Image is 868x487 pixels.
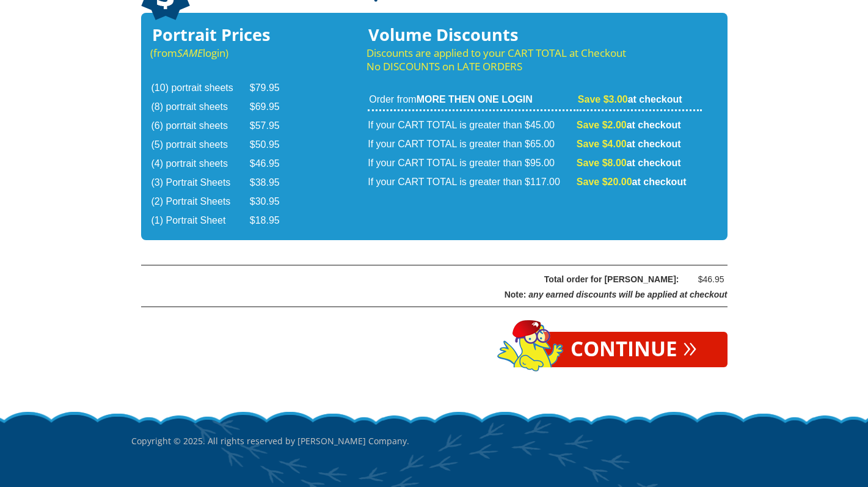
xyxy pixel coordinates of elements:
td: (1) Portrait Sheet [151,212,249,230]
strong: at checkout [577,120,681,130]
td: $30.95 [250,193,295,211]
td: (8) portrait sheets [151,98,249,116]
span: Save $20.00 [577,177,632,187]
td: (2) Portrait Sheets [151,193,249,211]
strong: at checkout [577,158,681,168]
strong: at checkout [577,177,687,187]
td: $38.95 [250,174,295,192]
td: $79.95 [250,79,295,97]
td: If your CART TOTAL is greater than $45.00 [368,112,575,134]
div: Total order for [PERSON_NAME]: [172,272,679,287]
span: Save $4.00 [577,139,627,149]
span: Note: [505,290,527,299]
span: Save $8.00 [577,158,627,168]
h3: Volume Discounts [367,28,702,42]
p: Discounts are applied to your CART TOTAL at Checkout No DISCOUNTS on LATE ORDERS [367,46,702,73]
a: Continue» [540,332,728,367]
h3: Portrait Prices [150,28,296,42]
span: » [683,339,697,353]
em: SAME [177,46,203,60]
p: Copyright © 2025. All rights reserved by [PERSON_NAME] Company. [131,410,737,472]
div: $46.95 [688,272,724,287]
td: $50.95 [250,136,295,154]
strong: at checkout [578,94,682,104]
td: If your CART TOTAL is greater than $65.00 [368,136,575,153]
p: (from login) [150,46,296,60]
td: (5) portrait sheets [151,136,249,154]
td: $69.95 [250,98,295,116]
strong: at checkout [577,139,681,149]
span: any earned discounts will be applied at checkout [528,290,727,299]
td: If your CART TOTAL is greater than $95.00 [368,155,575,172]
td: If your CART TOTAL is greater than $117.00 [368,174,575,191]
td: $57.95 [250,117,295,135]
td: (3) Portrait Sheets [151,174,249,192]
span: Save $2.00 [577,120,627,130]
td: $46.95 [250,155,295,173]
td: $18.95 [250,212,295,230]
td: Order from [368,93,575,111]
span: Save $3.00 [578,94,628,104]
strong: MORE THEN ONE LOGIN [417,94,533,104]
td: (4) portrait sheets [151,155,249,173]
td: (6) porrtait sheets [151,117,249,135]
td: (10) portrait sheets [151,79,249,97]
